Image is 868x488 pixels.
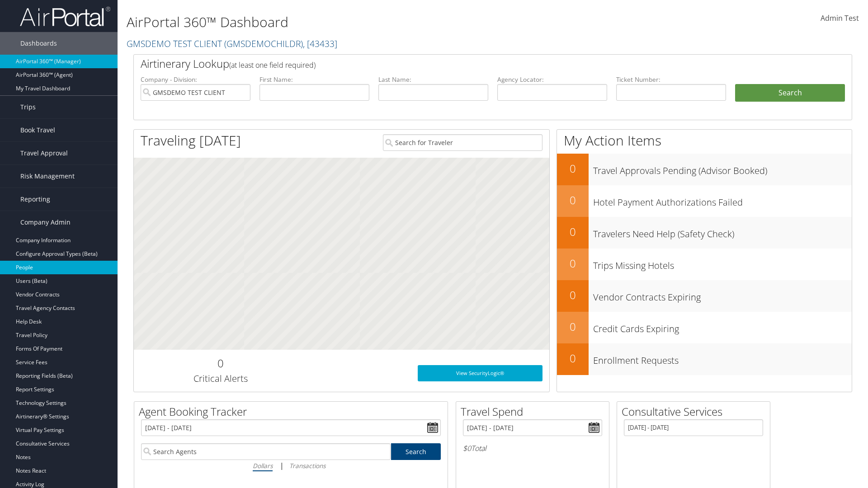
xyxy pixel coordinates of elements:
a: GMSDEMO TEST CLIENT [127,38,337,50]
h1: Traveling [DATE] [141,131,241,150]
i: Transactions [289,461,325,470]
a: 0Vendor Contracts Expiring [557,280,852,312]
h3: Travelers Need Help (Safety Check) [593,223,852,240]
label: Ticket Number: [616,75,726,84]
span: Dashboards [20,32,57,55]
label: Company - Division: [141,75,250,84]
a: View SecurityLogic® [418,365,542,381]
input: Search Agents [141,443,391,460]
h1: My Action Items [557,131,852,150]
h2: 0 [557,319,589,334]
h1: AirPortal 360™ Dashboard [127,13,615,32]
h2: Agent Booking Tracker [139,404,448,419]
span: $0 [463,443,471,453]
a: Admin Test [821,5,859,33]
span: (at least one field required) [229,60,316,70]
a: 0Trips Missing Hotels [557,249,852,280]
h2: Travel Spend [461,404,609,419]
a: 0Travel Approvals Pending (Advisor Booked) [557,154,852,185]
span: , [ 43433 ] [303,38,337,50]
h3: Credit Cards Expiring [593,318,852,335]
span: Book Travel [20,119,55,141]
i: Dollars [253,461,273,470]
span: Admin Test [821,13,859,23]
h2: 0 [557,256,589,271]
h3: Critical Alerts [141,372,300,385]
a: 0Enrollment Requests [557,343,852,375]
a: 0Hotel Payment Authorizations Failed [557,185,852,217]
h3: Hotel Payment Authorizations Failed [593,192,852,209]
div: | [141,460,441,471]
h3: Trips Missing Hotels [593,255,852,272]
span: ( GMSDEMOCHILDR ) [224,38,303,50]
span: Trips [20,96,36,118]
h3: Vendor Contracts Expiring [593,286,852,304]
span: Risk Management [20,165,75,188]
h2: 0 [557,192,589,208]
h3: Travel Approvals Pending (Advisor Booked) [593,160,852,177]
h2: 0 [141,356,300,371]
span: Reporting [20,188,50,211]
h2: 0 [557,351,589,366]
a: Search [391,443,441,460]
h2: Airtinerary Lookup [141,56,785,71]
a: 0Travelers Need Help (Safety Check) [557,217,852,249]
a: 0Credit Cards Expiring [557,312,852,343]
h2: 0 [557,161,589,176]
label: Agency Locator: [497,75,607,84]
h2: 0 [557,287,589,303]
img: airportal-logo.png [20,6,110,27]
input: Search for Traveler [383,134,542,151]
button: Search [735,84,845,102]
h3: Enrollment Requests [593,350,852,367]
label: First Name: [259,75,369,84]
h2: Consultative Services [622,404,770,419]
h2: 0 [557,224,589,239]
span: Travel Approval [20,142,68,164]
label: Last Name: [378,75,488,84]
span: Company Admin [20,211,71,234]
h6: Total [463,443,602,453]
